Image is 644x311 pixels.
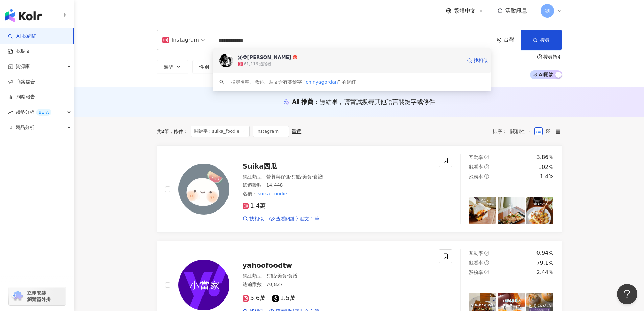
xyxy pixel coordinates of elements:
span: · [287,273,288,279]
div: 3.86% [536,154,554,161]
span: 搜尋 [540,37,550,43]
span: · [276,273,277,279]
span: 甜點 [266,273,276,279]
span: 繁體中文 [454,7,476,15]
mark: suika_foodie [257,190,288,197]
span: 查看關鍵字貼文 1 筆 [276,216,320,222]
button: 類型 [157,60,188,73]
span: 競品分析 [16,120,34,135]
span: 美食 [302,174,312,179]
span: 條件 ： [169,129,188,134]
iframe: Help Scout Beacon - Open [617,284,637,304]
div: Instagram [162,35,199,45]
span: question-circle [484,260,489,265]
img: logo [5,9,42,22]
span: Instagram [253,126,289,137]
span: question-circle [484,174,489,179]
a: 找貼文 [8,48,30,55]
button: 性別 [192,60,224,73]
span: 5.6萬 [243,295,266,302]
span: 類型 [164,64,173,70]
div: 網紅類型 ： [243,273,431,280]
span: 關鍵字：suika_foodie [191,126,250,137]
div: 共 筆 [157,129,169,134]
span: · [312,174,313,179]
img: chrome extension [11,291,24,302]
span: 性別 [199,64,209,70]
span: 劉 [545,7,550,15]
span: 2 [161,129,165,134]
div: 沁亞[PERSON_NAME] [238,54,291,61]
span: 找相似 [474,57,488,64]
div: 重置 [292,129,301,134]
span: 1.5萬 [272,295,296,302]
span: question-circle [484,251,489,256]
div: 61,116 追蹤者 [244,61,272,67]
span: rise [8,110,13,115]
a: 找相似 [467,54,488,67]
span: yahoofoodtw [243,261,292,269]
img: post-image [469,197,496,225]
span: question-circle [484,164,489,169]
span: 食譜 [313,174,323,179]
span: 無結果，請嘗試搜尋其他語言關鍵字或條件 [319,98,435,105]
div: 79.1% [536,259,554,267]
div: 102% [538,163,554,171]
img: KOL Avatar [219,54,233,67]
span: 漲粉率 [469,174,483,179]
a: 商案媒合 [8,79,35,85]
a: 找相似 [243,216,264,222]
a: 查看關鍵字貼文 1 筆 [269,216,320,222]
span: · [301,174,302,179]
span: 互動率 [469,155,483,160]
div: 1.4% [540,173,554,180]
span: chinyagordan [306,79,338,85]
span: question-circle [484,270,489,274]
a: KOL AvatarSuika西瓜網紅類型：營養與保健·甜點·美食·食譜總追蹤數：14,448名稱：suika_foodie1.4萬找相似查看關鍵字貼文 1 筆互動率question-circl... [157,145,562,233]
div: 總追蹤數 ： 14,448 [243,182,431,189]
span: 找相似 [249,216,264,222]
span: Suika西瓜 [243,162,277,170]
span: 活動訊息 [505,7,527,14]
span: environment [497,38,502,43]
span: search [219,80,224,84]
div: 2.44% [536,269,554,276]
div: 搜尋指引 [543,54,562,60]
div: 總追蹤數 ： 70,827 [243,281,431,288]
span: 關聯性 [510,126,531,137]
button: 搜尋 [521,30,562,50]
img: KOL Avatar [178,164,229,215]
span: · [290,174,291,179]
span: 營養與保健 [266,174,290,179]
span: 甜點 [291,174,301,179]
span: question-circle [484,155,489,159]
span: 觀看率 [469,260,483,265]
div: BETA [36,109,51,116]
div: 搜尋名稱、敘述、貼文含有關鍵字 “ ” 的網紅 [231,78,356,86]
img: post-image [498,197,525,225]
span: 觀看率 [469,164,483,170]
span: 立即安裝 瀏覽器外掛 [27,290,51,302]
img: KOL Avatar [178,260,229,310]
div: 0.94% [536,249,554,257]
a: 洞察報告 [8,94,35,101]
div: 台灣 [504,37,521,43]
span: 1.4萬 [243,202,266,209]
span: 名稱 ： [243,190,288,197]
div: 網紅類型 ： [243,174,431,180]
div: AI 推薦 ： [292,97,435,106]
span: question-circle [537,54,542,59]
span: 美食 [277,273,287,279]
span: 互動率 [469,250,483,256]
span: 漲粉率 [469,270,483,275]
a: chrome extension立即安裝 瀏覽器外掛 [9,287,66,305]
img: post-image [526,197,554,225]
span: 食譜 [288,273,297,279]
div: 排序： [493,126,534,137]
span: 趨勢分析 [16,105,51,120]
a: searchAI 找網紅 [8,33,37,40]
span: 資源庫 [16,59,30,74]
